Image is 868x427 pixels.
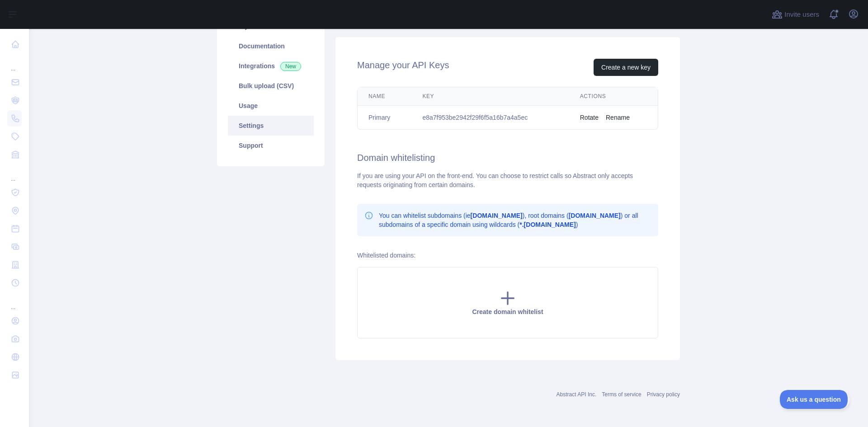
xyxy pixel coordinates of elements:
h2: Domain whitelisting [357,151,658,164]
th: Key [411,87,569,106]
span: New [280,62,301,71]
iframe: Toggle Customer Support [780,390,850,409]
th: Actions [569,87,658,106]
b: [DOMAIN_NAME] [569,212,621,219]
div: ... [7,164,22,183]
label: Whitelisted domains: [357,252,415,259]
button: Rename [606,113,630,122]
a: Integrations New [228,56,314,76]
span: Invite users [784,9,819,20]
a: Privacy policy [647,391,680,398]
a: Documentation [228,36,314,56]
b: *.[DOMAIN_NAME] [519,221,576,228]
p: You can whitelist subdomains (ie ), root domains ( ) or all subdomains of a specific domain using... [379,211,651,229]
a: Support [228,136,314,155]
td: e8a7f953be2942f29f6f5a16b7a4a5ec [411,106,569,130]
a: Settings [228,116,314,136]
th: Name [358,87,411,106]
button: Invite users [770,7,821,22]
span: Create domain whitelist [472,308,543,315]
a: Bulk upload (CSV) [228,76,314,96]
a: Abstract API Inc. [557,391,597,398]
div: ... [7,293,22,311]
h2: Manage your API Keys [357,59,449,76]
b: [DOMAIN_NAME] [471,212,523,219]
a: Terms of service [602,391,641,398]
button: Rotate [580,113,599,122]
td: Primary [358,106,411,130]
div: ... [7,54,22,72]
a: Usage [228,96,314,116]
div: If you are using your API on the front-end. You can choose to restrict calls so Abstract only acc... [357,171,658,189]
button: Create a new key [594,59,658,76]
